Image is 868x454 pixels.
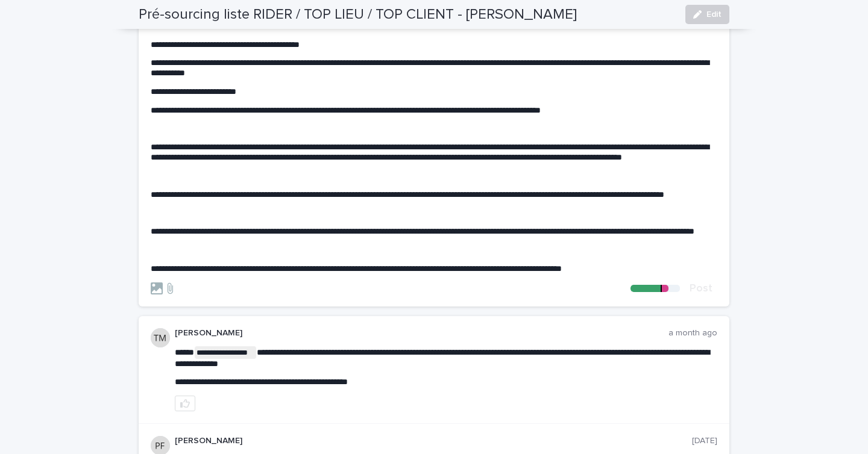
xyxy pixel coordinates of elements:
[692,436,717,446] p: [DATE]
[706,10,722,19] span: Edit
[175,396,195,411] button: like this post
[139,6,577,23] h2: Pré-sourcing liste RIDER / TOP LIEU / TOP CLIENT - [PERSON_NAME]
[175,328,668,338] p: [PERSON_NAME]
[685,5,729,24] button: Edit
[668,328,717,338] p: a month ago
[690,283,712,294] span: Post
[175,436,692,446] p: [PERSON_NAME]
[685,283,717,294] button: Post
